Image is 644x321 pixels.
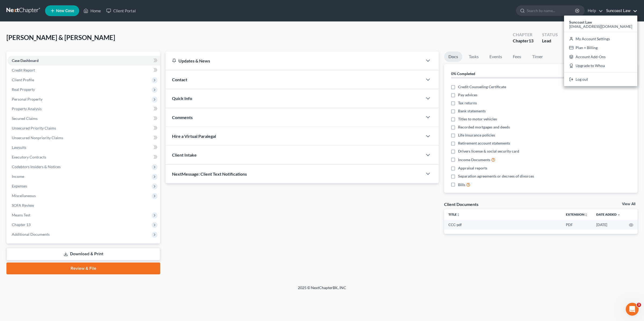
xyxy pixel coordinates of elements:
[458,174,534,179] span: Separation agreements or decrees of divorces
[592,220,625,230] td: [DATE]
[444,201,478,207] div: Client Documents
[56,9,74,13] span: New Case
[542,32,558,38] div: Status
[12,174,24,179] span: Income
[12,116,38,121] span: Secured Claims
[542,38,558,44] div: Lead
[8,104,160,114] a: Property Analysis
[12,184,27,188] span: Expenses
[12,58,39,63] span: Case Dashboard
[12,213,30,217] span: Means Test
[12,106,42,111] span: Property Analysis
[585,6,603,16] a: Help
[8,143,160,152] a: Lawsuits
[528,51,547,62] a: Timer
[564,75,637,84] a: Log out
[12,87,35,92] span: Real Property
[12,135,63,140] span: Unsecured Nonpriority Claims
[564,52,637,61] a: Account Add-Ons
[8,152,160,162] a: Executory Contracts
[172,77,187,82] span: Contact
[12,155,46,159] span: Executory Contracts
[12,193,36,198] span: Miscellaneous
[444,220,562,230] td: CCC-pdf
[8,65,160,75] a: Credit Report
[485,51,506,62] a: Events
[564,34,637,43] a: My Account Settings
[172,115,193,120] span: Comments
[81,6,104,16] a: Home
[637,303,641,307] span: 3
[172,134,216,139] span: Hire a Virtual Paralegal
[12,164,61,169] span: Codebtors Insiders & Notices
[104,6,138,16] a: Client Portal
[8,123,160,133] a: Unsecured Priority Claims
[12,232,50,237] span: Additional Documents
[562,220,592,230] td: PDF
[564,43,637,52] a: Plan + Billing
[458,141,510,146] span: Retirement account statements
[12,145,26,150] span: Lawsuits
[569,20,592,24] strong: Suncoast Law
[444,51,462,62] a: Docs
[8,201,160,210] a: SOFA Review
[508,51,526,62] a: Fees
[6,248,160,260] a: Download & Print
[8,56,160,65] a: Case Dashboard
[12,97,42,101] span: Personal Property
[458,116,497,122] span: Titles to motor vehicles
[569,24,632,29] span: [EMAIL_ADDRESS][DOMAIN_NAME]
[458,157,490,163] span: Income Documents
[12,68,35,72] span: Credit Report
[8,133,160,143] a: Unsecured Nonpriority Claims
[458,149,519,154] span: Drivers license & social security card
[451,71,475,76] strong: 0% Completed
[513,32,533,38] div: Chapter
[8,114,160,123] a: Secured Claims
[596,212,620,216] a: Date Added expand_more
[626,303,639,316] iframe: Intercom live chat
[172,171,247,176] span: NextMessage: Client Text Notifications
[458,100,477,106] span: Tax returns
[12,126,56,130] span: Unsecured Priority Claims
[527,6,576,16] input: Search by name...
[564,16,637,86] div: Suncoast Law
[617,213,620,216] i: expand_more
[458,92,477,98] span: Pay advices
[172,152,197,157] span: Client Intake
[448,212,460,216] a: Titleunfold_more
[603,6,637,16] a: Suncoast Law
[458,84,506,90] span: Credit Counseling Certificate
[12,222,31,227] span: Chapter 13
[458,165,487,171] span: Appraisal reports
[6,263,160,274] a: Review & File
[172,58,416,64] div: Updates & News
[12,203,34,208] span: SOFA Review
[564,61,637,71] a: Upgrade to Whoa
[6,34,115,41] span: [PERSON_NAME] & [PERSON_NAME]
[458,182,465,187] span: Bills
[457,213,460,216] i: unfold_more
[458,124,510,130] span: Recorded mortgages and deeds
[529,38,533,43] span: 13
[566,212,588,216] a: Extensionunfold_more
[458,108,486,114] span: Bank statements
[622,202,635,206] a: View All
[172,96,192,101] span: Quick Info
[458,132,495,138] span: Life insurance policies
[169,285,475,295] div: 2025 © NextChapterBK, INC
[12,78,34,82] span: Client Profile
[513,38,533,44] div: Chapter
[464,51,483,62] a: Tasks
[584,213,588,216] i: unfold_more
